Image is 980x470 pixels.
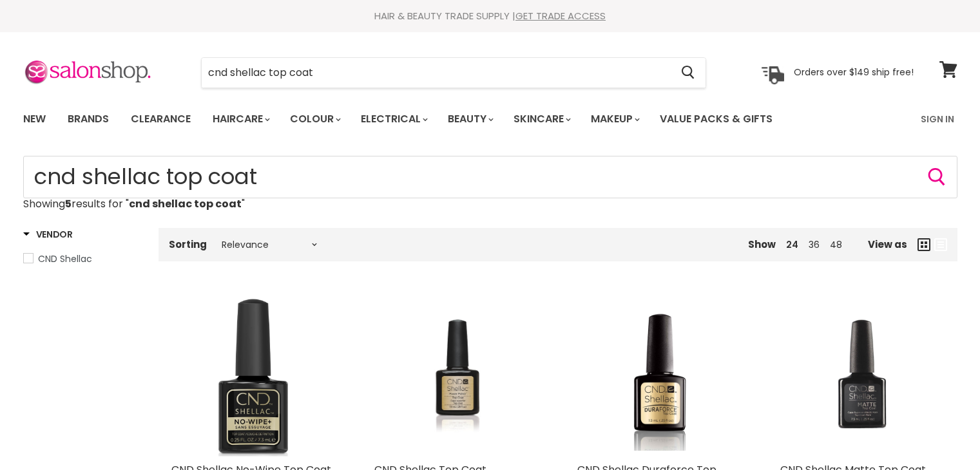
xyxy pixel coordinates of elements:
a: 48 [830,238,842,251]
a: Beauty [438,106,501,133]
a: CND Shellac Matte Top Coat [780,292,945,456]
p: Showing results for " " [23,198,957,210]
form: Product [201,57,706,88]
label: Sorting [169,239,207,250]
ul: Main menu [14,100,848,138]
a: Colour [280,106,349,133]
a: New [14,106,55,133]
img: CND Shellac No-Wipe Top Coat [171,292,336,456]
input: Search [202,58,671,88]
a: Brands [58,106,119,133]
div: HAIR & BEAUTY TRADE SUPPLY | [7,10,974,23]
strong: 5 [65,196,72,211]
input: Search [23,156,957,198]
span: Show [748,238,776,251]
a: Sign In [913,106,962,133]
a: CND Shellac Duraforce Top Coat [577,292,742,456]
a: Electrical [351,106,436,133]
a: Makeup [581,106,648,133]
form: Product [23,156,957,198]
a: Skincare [504,106,579,133]
span: View as [868,239,907,250]
button: Search [671,58,706,88]
nav: Main [7,100,974,138]
a: Value Packs & Gifts [650,106,782,133]
p: Orders over $149 ship free! [794,66,914,78]
a: 36 [809,238,820,251]
a: GET TRADE ACCESS [515,9,606,23]
a: CND Shellac [23,252,142,266]
strong: cnd shellac top coat [129,196,242,211]
a: Haircare [203,106,278,133]
h3: Vendor [23,228,73,241]
button: Search [927,167,947,187]
a: 24 [786,238,798,251]
span: CND Shellac [38,252,92,265]
a: Clearance [121,106,200,133]
a: CND Shellac Top Coat [374,292,539,456]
